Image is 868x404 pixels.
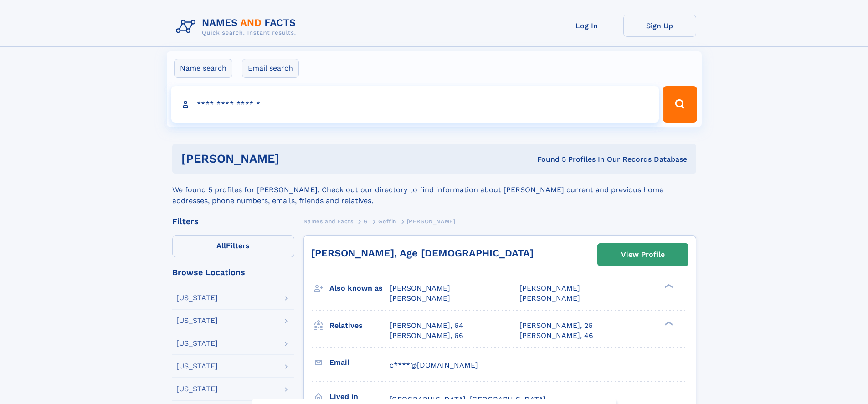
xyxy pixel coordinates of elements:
[519,284,580,292] span: [PERSON_NAME]
[390,284,450,292] span: [PERSON_NAME]
[364,218,368,225] span: G
[378,218,396,225] span: Goffin
[519,294,580,302] span: [PERSON_NAME]
[176,340,218,347] div: [US_STATE]
[378,215,396,227] a: Goffin
[623,15,696,37] a: Sign Up
[390,331,463,341] a: [PERSON_NAME], 66
[663,320,673,326] div: ❯
[176,317,218,324] div: [US_STATE]
[303,215,354,227] a: Names and Facts
[390,321,463,331] a: [PERSON_NAME], 64
[519,321,593,331] a: [PERSON_NAME], 26
[364,215,368,227] a: G
[311,247,534,259] a: [PERSON_NAME], Age [DEMOGRAPHIC_DATA]
[176,363,218,370] div: [US_STATE]
[174,59,232,78] label: Name search
[329,355,390,370] h3: Email
[663,86,697,123] button: Search Button
[390,395,546,404] span: [GEOGRAPHIC_DATA], [GEOGRAPHIC_DATA]
[329,318,390,333] h3: Relatives
[172,235,294,257] label: Filters
[663,283,673,289] div: ❯
[181,153,408,164] h1: [PERSON_NAME]
[390,294,450,302] span: [PERSON_NAME]
[176,294,218,302] div: [US_STATE]
[598,244,688,266] a: View Profile
[172,268,294,276] div: Browse Locations
[550,15,623,37] a: Log In
[172,174,696,206] div: We found 5 profiles for [PERSON_NAME]. Check out our directory to find information about [PERSON_...
[407,218,456,225] span: [PERSON_NAME]
[408,154,687,164] div: Found 5 Profiles In Our Records Database
[216,241,226,250] span: All
[172,15,303,39] img: Logo Names and Facts
[329,281,390,296] h3: Also known as
[176,385,218,393] div: [US_STATE]
[519,331,593,341] a: [PERSON_NAME], 46
[621,244,665,265] div: View Profile
[172,217,294,225] div: Filters
[171,86,659,123] input: search input
[242,59,299,78] label: Email search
